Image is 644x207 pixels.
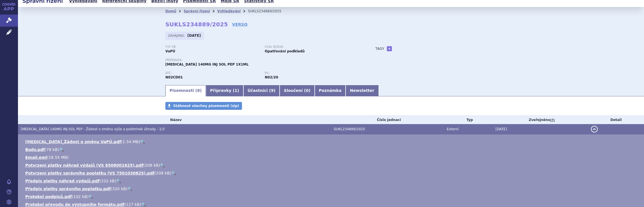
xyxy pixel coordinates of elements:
p: Typ SŘ: [165,45,259,49]
a: [MEDICAL_DATA]_Žádost o změnu VaPÚ.pdf [25,139,121,144]
span: 208 kB [156,171,170,175]
li: ( ) [25,186,638,192]
strong: monoklonální protilátky – antimigrenika [265,75,278,79]
a: 🔍 [88,194,93,199]
span: 332 kB [101,179,115,183]
th: Číslo jednací [331,116,444,124]
a: Účastníci (9) [243,85,280,96]
a: 🔍 [141,202,146,207]
span: 8 [197,88,200,93]
a: 🔍 [59,147,64,152]
a: Potvrzení platby správního poplatku (VS 7501030825).pdf [25,171,154,175]
p: Stav řízení: [265,45,358,49]
li: ( ) [25,194,638,199]
li: ( ) [25,155,638,160]
span: 1 [235,88,237,93]
li: ( ) [25,170,638,176]
a: 🔍 [127,187,132,191]
strong: ERENUMAB [165,75,183,79]
p: Přípravek: [165,59,364,62]
a: Body.pdf [25,147,45,152]
span: 320 kB [112,187,126,191]
a: 🔍 [116,179,121,183]
span: Zahájeno: [168,33,186,38]
a: + [387,46,392,51]
li: ( ) [25,178,638,184]
a: 🔍 [160,163,165,168]
strong: [DATE] [188,34,201,38]
td: SUKL234889/2025 [331,124,444,134]
a: Stáhnout všechny písemnosti (zip) [165,102,242,110]
th: Typ [444,116,493,124]
span: 127 kB [126,202,140,207]
p: ATC: [165,71,259,75]
span: 78 kB [46,147,58,152]
a: Potvrzení platby náhrad výdajů (VS 6508001625).pdf [25,163,143,168]
span: 9 [271,88,274,93]
span: Stáhnout všechny písemnosti (zip) [173,104,239,108]
a: Domů [165,9,176,13]
span: 1.54 MB [123,139,139,144]
p: RS: [265,71,358,75]
a: Správní řízení [184,9,210,13]
li: ( ) [25,162,638,168]
strong: VaPÚ [165,49,175,53]
li: ( ) [25,139,638,145]
span: 102 kB [73,194,87,199]
span: 18.55 MB [49,155,67,160]
a: Email.eml [25,155,47,160]
span: [MEDICAL_DATA] 140MG INJ SOL PEP 1X1ML [165,62,249,66]
a: Protokol podpisů.pdf [25,194,72,199]
a: 🔍 [140,139,145,144]
a: Předpis platby správního poplatku.pdf [25,187,111,191]
h3: Tagy [375,45,384,52]
li: SUKLS234889/2025 [248,7,289,15]
a: Protokol převodu do výstupního formátu.pdf [25,202,124,207]
a: Newsletter [346,85,378,96]
th: Detail [588,116,644,124]
td: [DATE] [493,124,588,134]
span: AIMOVIG 140MG INJ SOL PEP - Žádost o změnu výše a podmínek úhrady - 1/3 [21,127,165,131]
a: 🔍 [171,171,176,175]
a: Sloučení (0) [280,85,314,96]
a: Poznámka [315,85,346,96]
span: 208 kB [145,163,159,168]
li: ( ) [25,147,638,152]
span: 0 [306,88,309,93]
a: VERSO [232,22,248,27]
span: Externí [447,127,458,131]
a: Předpis platby náhrad výdajů.pdf [25,179,99,183]
strong: SUKLS234889/2025 [165,21,228,28]
th: Zveřejněno [493,116,588,124]
strong: Opatřování podkladů [265,49,305,53]
a: Písemnosti (8) [165,85,206,96]
abbr: (?) [550,118,555,122]
a: Vyhledávání [217,9,241,13]
th: Název [18,116,331,124]
a: Přípravky (1) [206,85,243,96]
button: detail [591,126,598,132]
